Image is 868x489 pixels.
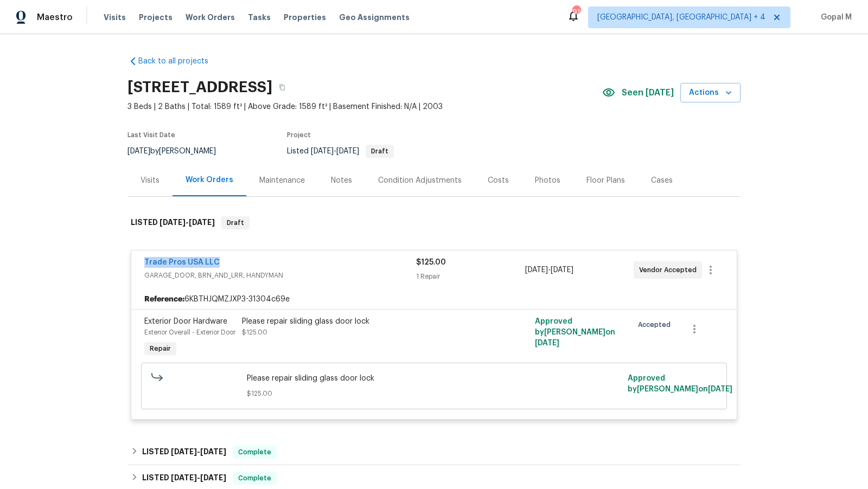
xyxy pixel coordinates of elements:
[816,12,852,23] span: Gopal M
[131,289,737,309] div: 6KBTHJQMZJXP3-31304c69e
[416,259,446,266] span: $125.00
[141,175,159,186] div: Visits
[638,319,675,330] span: Accepted
[186,175,233,185] div: Work Orders
[127,205,741,240] div: LISTED [DATE]-[DATE]Draft
[144,270,416,281] span: GARAGE_DOOR, BRN_AND_LRR, HANDYMAN
[572,7,580,17] div: 91
[680,83,741,103] button: Actions
[336,147,359,155] span: [DATE]
[127,145,229,158] div: by [PERSON_NAME]
[200,448,226,455] span: [DATE]
[144,259,220,266] a: Trade Pros USA LLC
[127,439,741,465] div: LISTED [DATE]-[DATE]Complete
[259,175,305,186] div: Maintenance
[171,474,197,481] span: [DATE]
[144,294,184,305] b: Reference:
[287,147,394,155] span: Listed
[551,266,573,274] span: [DATE]
[131,216,215,229] h6: LISTED
[708,385,732,393] span: [DATE]
[378,175,462,186] div: Condition Adjustments
[416,271,525,282] div: 1 Repair
[287,132,311,138] span: Project
[139,12,173,23] span: Projects
[142,472,226,485] h6: LISTED
[144,318,227,325] span: Exterior Door Hardware
[186,12,235,23] span: Work Orders
[159,218,186,226] span: [DATE]
[234,473,276,484] span: Complete
[525,265,573,275] span: -
[339,12,410,23] span: Geo Assignments
[242,329,267,336] span: $125.00
[622,87,674,98] span: Seen [DATE]
[37,12,73,23] span: Maestro
[639,265,701,275] span: Vendor Accepted
[159,218,215,226] span: -
[104,12,126,23] span: Visits
[127,56,232,67] a: Back to all projects
[535,318,615,347] span: Approved by [PERSON_NAME] on
[189,218,215,226] span: [DATE]
[171,474,226,481] span: -
[234,447,276,458] span: Complete
[127,147,150,155] span: [DATE]
[488,175,509,186] div: Costs
[200,474,226,481] span: [DATE]
[171,448,226,455] span: -
[628,375,732,393] span: Approved by [PERSON_NAME] on
[127,132,175,138] span: Last Visit Date
[311,147,359,155] span: -
[222,217,248,228] span: Draft
[535,339,559,347] span: [DATE]
[142,446,226,459] h6: LISTED
[247,373,622,384] span: Please repair sliding glass door lock
[272,78,292,97] button: Copy Address
[171,448,197,455] span: [DATE]
[284,12,326,23] span: Properties
[248,14,271,21] span: Tasks
[144,329,235,336] span: Exterior Overall - Exterior Door
[242,316,480,327] div: Please repair sliding glass door lock
[127,82,272,93] h2: [STREET_ADDRESS]
[127,101,602,112] span: 3 Beds | 2 Baths | Total: 1589 ft² | Above Grade: 1589 ft² | Basement Finished: N/A | 2003
[247,388,622,399] span: $125.00
[311,147,334,155] span: [DATE]
[586,175,625,186] div: Floor Plans
[597,12,765,23] span: [GEOGRAPHIC_DATA], [GEOGRAPHIC_DATA] + 4
[367,148,393,155] span: Draft
[145,343,175,354] span: Repair
[689,86,732,100] span: Actions
[525,266,548,274] span: [DATE]
[535,175,560,186] div: Photos
[331,175,352,186] div: Notes
[651,175,673,186] div: Cases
